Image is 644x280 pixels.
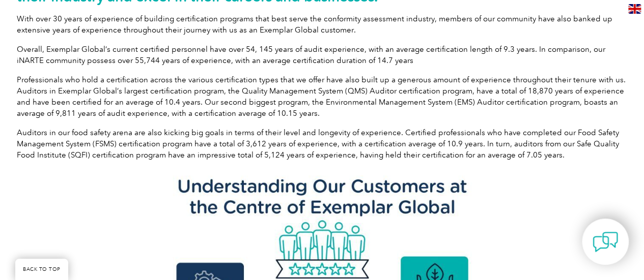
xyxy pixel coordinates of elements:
[17,74,628,119] p: Professionals who hold a certification across the various certification types that we offer have ...
[593,229,618,255] img: contact-chat.png
[17,127,628,161] p: Auditors in our food safety arena are also kicking big goals in terms of their level and longevit...
[17,44,628,66] p: Overall, Exemplar Global’s current certified personnel have over 54, 145 years of audit experienc...
[628,4,641,14] img: en
[17,13,628,36] p: With over 30 years of experience of building certification programs that best serve the conformit...
[15,259,68,280] a: BACK TO TOP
